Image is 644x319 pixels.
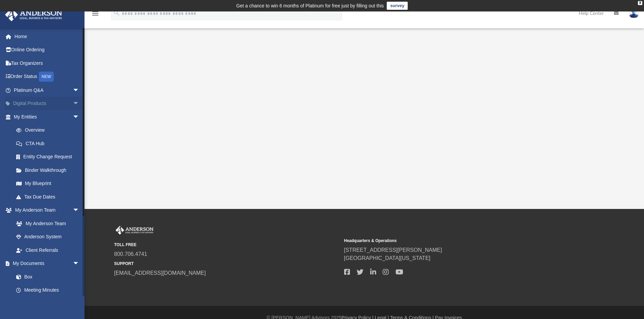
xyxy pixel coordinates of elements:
a: CTA Hub [9,137,90,150]
a: Overview [9,124,90,137]
a: Tax Due Dates [9,190,90,204]
img: Anderson Advisors Platinum Portal [114,226,155,235]
a: Platinum Q&Aarrow_drop_down [5,83,90,97]
span: arrow_drop_down [73,83,86,97]
a: Tax Organizers [5,56,90,70]
small: TOLL FREE [114,242,339,248]
a: My Blueprint [9,177,86,190]
a: Meeting Minutes [9,284,86,297]
a: Order StatusNEW [5,70,90,84]
a: Entity Change Request [9,150,90,164]
a: Digital Productsarrow_drop_down [5,97,90,110]
small: Headquarters & Operations [344,238,569,244]
span: arrow_drop_down [73,110,86,124]
div: close [638,1,642,5]
span: arrow_drop_down [73,257,86,271]
a: Box [9,270,83,284]
a: survey [387,2,408,10]
a: Anderson System [9,230,86,244]
a: Binder Walkthrough [9,163,90,177]
a: [EMAIL_ADDRESS][DOMAIN_NAME] [114,270,206,276]
span: arrow_drop_down [73,97,86,111]
a: My Entitiesarrow_drop_down [5,110,90,124]
i: menu [91,9,99,18]
a: [STREET_ADDRESS][PERSON_NAME] [344,247,442,253]
a: [GEOGRAPHIC_DATA][US_STATE] [344,255,431,261]
a: My Anderson Teamarrow_drop_down [5,204,86,217]
a: menu [91,13,99,18]
div: Get a chance to win 6 months of Platinum for free just by filling out this [236,2,384,10]
i: search [113,9,120,17]
div: NEW [39,72,54,82]
a: Online Ordering [5,43,90,57]
a: Home [5,30,90,43]
img: Anderson Advisors Platinum Portal [3,8,64,21]
img: User Pic [629,8,639,18]
a: My Anderson Team [9,217,83,230]
a: Client Referrals [9,243,86,257]
a: My Documentsarrow_drop_down [5,257,86,270]
small: SUPPORT [114,261,339,267]
a: 800.706.4741 [114,251,147,257]
span: arrow_drop_down [73,204,86,217]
